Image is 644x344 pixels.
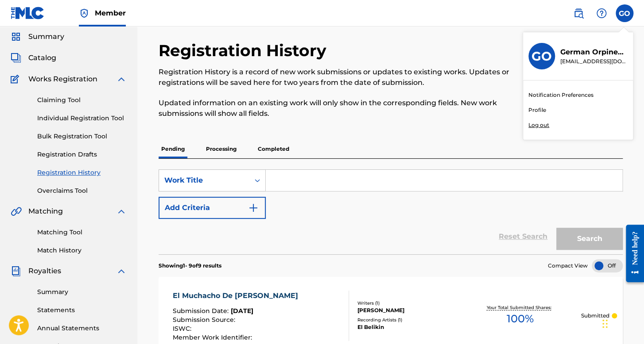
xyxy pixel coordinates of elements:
[548,262,588,270] span: Compact View
[159,140,187,158] p: Pending
[164,175,244,186] div: Work Title
[570,4,587,22] a: Public Search
[116,266,127,276] img: expand
[203,140,239,158] p: Processing
[11,31,21,42] img: Summary
[560,47,628,57] p: German Orpineda Hernnadez
[159,41,331,61] h2: Registration History
[159,262,221,270] p: Showing 1 - 9 of 9 results
[11,266,21,276] img: Royalties
[11,7,45,19] img: MLC Logo
[357,323,459,331] div: El Belikin
[28,266,61,276] span: Royalties
[172,307,230,315] span: Submission Date :
[11,53,21,63] img: Catalog
[37,114,127,123] a: Individual Registration Tool
[600,302,644,344] div: Widget de chat
[172,316,237,324] span: Submission Source :
[560,57,628,65] p: orpinedagerman1@gmail.com
[593,4,610,22] div: Help
[531,49,552,64] h3: GO
[506,311,533,327] span: 100 %
[11,31,64,42] a: SummarySummary
[37,228,127,237] a: Matching Tool
[159,169,623,254] form: Search Form
[37,306,127,315] a: Statements
[357,306,459,314] div: [PERSON_NAME]
[159,197,266,219] button: Add Criteria
[28,206,63,217] span: Matching
[602,310,608,337] div: Arrastrar
[116,74,127,84] img: expand
[95,8,126,18] span: Member
[37,168,127,177] a: Registration History
[37,186,127,195] a: Overclaims Tool
[172,333,254,341] span: Member Work Identifier :
[116,206,127,217] img: expand
[172,290,302,301] div: El Muchacho De [PERSON_NAME]
[159,98,516,119] p: Updated information on an existing work will only show in the corresponding fields. New work subm...
[11,74,22,84] img: Works Registration
[28,74,97,84] span: Works Registration
[37,96,127,105] a: Claiming Tool
[528,91,594,99] a: Notification Preferences
[573,8,584,19] img: search
[619,218,644,289] iframe: Resource Center
[37,150,127,159] a: Registration Drafts
[596,8,607,19] img: help
[581,312,609,320] p: Submitted
[172,325,193,333] span: ISWC :
[37,287,127,297] a: Summary
[255,140,292,158] p: Completed
[37,246,127,255] a: Match History
[357,317,459,323] div: Recording Artists ( 1 )
[528,106,546,114] a: Profile
[159,67,516,88] p: Registration History is a record of new work submissions or updates to existing works. Updates or...
[11,53,56,63] a: CatalogCatalog
[230,307,253,315] span: [DATE]
[357,300,459,306] div: Writers ( 1 )
[37,324,127,333] a: Annual Statements
[11,206,22,217] img: Matching
[28,53,56,63] span: Catalog
[600,302,644,344] iframe: Chat Widget
[28,31,64,42] span: Summary
[79,8,89,19] img: Top Rightsholder
[248,203,259,213] img: 9d2ae6d4665cec9f34b9.svg
[616,4,633,22] div: User Menu
[37,132,127,141] a: Bulk Registration Tool
[486,304,553,311] p: Your Total Submitted Shares:
[528,121,549,129] p: Log out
